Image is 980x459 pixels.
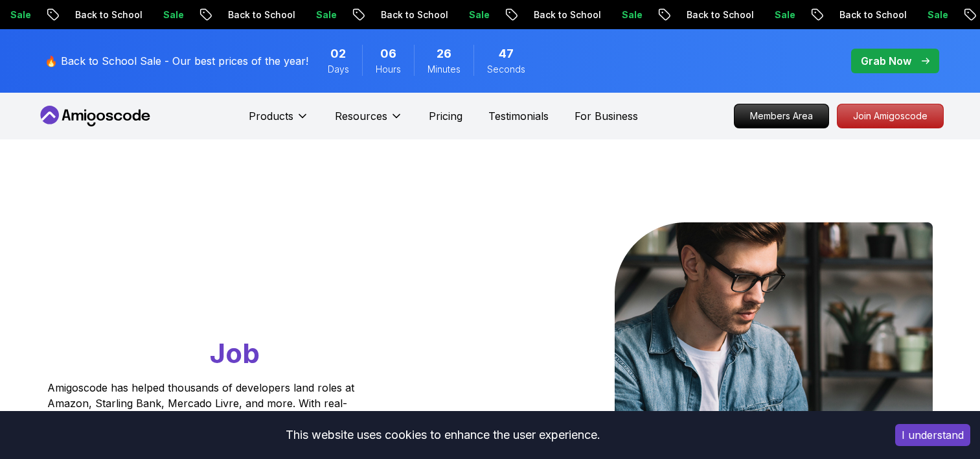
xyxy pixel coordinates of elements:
[672,8,760,21] p: Back to School
[519,8,608,21] p: Back to School
[302,8,343,21] p: Sale
[380,45,396,63] span: 6 Hours
[427,63,461,76] span: Minutes
[825,8,913,21] p: Back to School
[861,53,911,69] p: Grab Now
[437,45,451,63] span: 26 Minutes
[328,63,349,76] span: Days
[608,8,649,21] p: Sale
[376,63,401,76] span: Hours
[149,8,190,21] p: Sale
[913,8,955,21] p: Sale
[61,8,149,21] p: Back to School
[575,108,638,124] a: For Business
[760,8,802,21] p: Sale
[487,63,525,76] span: Seconds
[838,104,943,128] p: Join Amigoscode
[47,380,358,442] p: Amigoscode has helped thousands of developers land roles at Amazon, Starling Bank, Mercado Livre,...
[214,8,302,21] p: Back to School
[837,104,944,128] a: Join Amigoscode
[499,45,514,63] span: 47 Seconds
[895,424,970,446] button: Accept cookies
[735,104,828,128] p: Members Area
[249,108,309,134] button: Products
[10,421,876,449] div: This website uses cookies to enhance the user experience.
[45,53,308,69] p: 🔥 Back to School Sale - Our best prices of the year!
[330,45,346,63] span: 2 Days
[249,108,293,124] p: Products
[367,8,455,21] p: Back to School
[47,222,404,372] h1: Go From Learning to Hired: Master Java, Spring Boot & Cloud Skills That Get You the
[455,8,496,21] p: Sale
[210,336,260,370] span: Job
[488,108,549,124] a: Testimonials
[429,108,462,124] a: Pricing
[335,108,387,124] p: Resources
[734,104,829,128] a: Members Area
[335,108,403,134] button: Resources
